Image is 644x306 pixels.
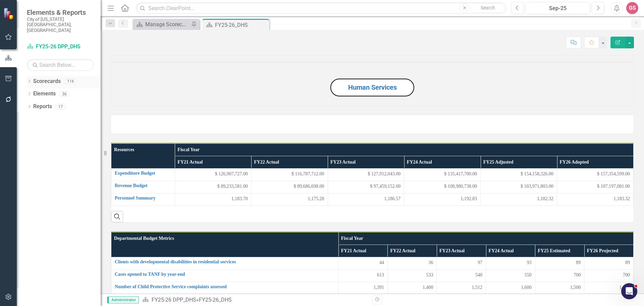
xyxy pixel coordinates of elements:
td: Double-Click to Edit Right Click for Context Menu [111,269,338,282]
td: Double-Click to Edit Right Click for Context Menu [111,257,338,269]
a: Manage Scorecards [134,20,190,29]
span: 1,400 [423,284,433,291]
td: Double-Click to Edit [387,257,437,269]
a: FY25-26 DPP_DHS [152,297,196,303]
td: Double-Click to Edit [251,181,328,193]
td: Double-Click to Edit [557,181,634,193]
span: 700 [574,272,581,278]
img: ClearPoint Strategy [3,7,15,19]
input: Search ClearPoint... [136,2,506,14]
td: Double-Click to Edit [387,282,437,294]
td: Double-Click to Edit [481,181,557,193]
span: 613 [377,272,384,278]
span: 548 [475,272,482,278]
span: 1,183.32 [613,195,630,202]
span: 550 [525,272,532,278]
span: Elements & Reports [27,8,94,16]
td: Double-Click to Edit [481,168,557,181]
span: 1,391 [373,284,384,291]
td: Double-Click to Edit [251,193,328,206]
a: Scorecards [33,78,61,85]
input: Search Below... [27,59,94,71]
div: 36 [59,91,70,97]
span: $ 157,354,599.00 [597,171,630,177]
td: Double-Click to Edit [437,282,486,294]
span: $ 108,980,738.00 [444,183,477,190]
td: Double-Click to Edit [175,168,251,181]
span: $ 107,197,081.00 [597,183,630,190]
button: Human Services [330,79,414,96]
div: Sep-25 [528,4,588,12]
div: FY25-26_DHS [215,21,268,29]
span: 97 [478,259,482,266]
td: Double-Click to Edit [584,282,634,294]
div: » [142,296,367,304]
td: Double-Click to Edit [486,269,535,282]
span: 36 [428,259,433,266]
div: 17 [55,104,66,110]
span: Administrator [107,297,139,303]
iframe: Intercom live chat [621,283,637,299]
span: $ 97,459,152.00 [370,183,400,190]
td: Double-Click to Edit [404,181,481,193]
td: Double-Click to Edit [338,257,388,269]
td: Double-Click to Edit [437,269,486,282]
td: Double-Click to Edit Right Click for Context Menu [111,168,175,181]
span: 1,512 [472,284,483,291]
span: $ 135,417,700.00 [444,171,477,177]
span: 1,192.83 [461,195,477,202]
a: Expenditure Budget [115,171,171,176]
span: 1,183.70 [231,195,248,202]
a: Cases opened to TANF by year-end [115,272,335,277]
a: Elements [33,90,56,98]
span: 533 [426,272,433,278]
span: $ 154,158,326.00 [521,171,553,177]
a: Clients with developmental disabilities in residential services [115,259,335,264]
span: 1,600 [521,284,532,291]
td: Double-Click to Edit [338,282,388,294]
td: Double-Click to Edit [535,282,584,294]
span: $ 103,971,803.00 [521,183,553,190]
span: 1,500 [620,284,630,291]
td: Double-Click to Edit [535,269,584,282]
td: Double-Click to Edit Right Click for Context Menu [111,193,175,206]
button: Search [471,3,504,13]
div: FY25-26_DHS [199,297,232,303]
td: Double-Click to Edit [437,257,486,269]
td: Double-Click to Edit [557,168,634,181]
a: Personnel Summary [115,195,171,201]
td: Double-Click to Edit [584,269,634,282]
a: Number of Child Protective Service complaints assessed [115,284,335,289]
td: Double-Click to Edit [175,181,251,193]
span: 93 [527,259,532,266]
td: Double-Click to Edit [328,181,404,193]
td: Double-Click to Edit Right Click for Context Menu [111,181,175,193]
span: $ 116,787,712.00 [291,171,324,177]
span: 44 [379,259,384,266]
td: Double-Click to Edit [175,193,251,206]
td: Double-Click to Edit [387,269,437,282]
td: Double-Click to Edit [404,193,481,206]
td: Double-Click to Edit [557,193,634,206]
span: $ 127,912,043.00 [368,171,400,177]
span: $ 126,907,727.00 [215,171,248,177]
td: Double-Click to Edit [481,193,557,206]
div: 116 [64,78,77,84]
span: 89 [625,259,630,266]
td: Double-Click to Edit [328,193,404,206]
td: Double-Click to Edit [535,257,584,269]
span: 1,182.32 [537,195,553,202]
button: Sep-25 [526,2,590,14]
div: Manage Scorecards [145,20,190,29]
small: City of [US_STATE][GEOGRAPHIC_DATA], [GEOGRAPHIC_DATA] [27,16,94,33]
span: 1,500 [570,284,581,291]
span: 89 [576,259,581,266]
a: FY25-26 DPP_DHS [27,43,94,51]
span: 700 [623,272,630,278]
td: Double-Click to Edit [486,282,535,294]
a: Revenue Budget [115,183,171,188]
td: Double-Click to Edit [404,168,481,181]
td: Double-Click to Edit [251,168,328,181]
span: 1,175.20 [308,195,324,202]
button: GS [626,2,638,14]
